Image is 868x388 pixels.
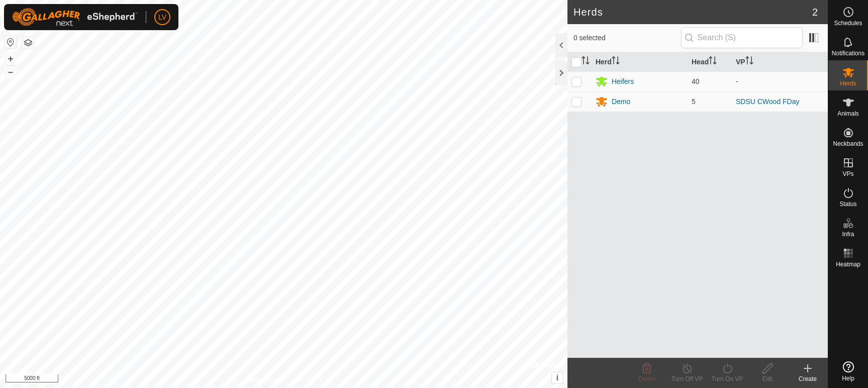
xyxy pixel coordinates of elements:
span: Status [839,201,856,207]
p-sorticon: Activate to sort [612,58,620,66]
span: 5 [692,98,696,106]
a: Contact Us [294,375,323,384]
img: Gallagher Logo [12,8,138,26]
button: Map Layers [22,37,34,49]
p-sorticon: Activate to sort [745,58,753,66]
span: Delete [638,375,656,382]
button: + [5,53,17,65]
span: 2 [812,5,818,20]
div: Edit [747,374,788,383]
span: LV [158,12,166,23]
p-sorticon: Activate to sort [582,58,590,66]
div: Demo [612,96,630,107]
td: - [732,71,828,91]
button: Reset Map [5,36,17,48]
span: Heatmap [836,261,860,267]
span: Help [842,375,854,381]
input: Search (S) [681,27,803,48]
div: Turn Off VP [667,374,707,383]
span: VPs [842,171,853,177]
span: Schedules [834,20,862,26]
th: Head [688,52,732,72]
span: Herds [840,80,856,86]
span: Notifications [832,50,864,56]
th: VP [732,52,828,72]
div: Turn On VP [707,374,747,383]
p-sorticon: Activate to sort [709,58,717,66]
span: 40 [692,77,700,85]
span: 0 selected [573,33,681,43]
span: i [556,373,558,382]
div: Heifers [612,76,634,87]
button: i [552,372,563,383]
div: Create [788,374,828,383]
th: Herd [592,52,688,72]
span: Animals [837,111,859,117]
a: Privacy Policy [244,375,281,384]
span: Neckbands [833,141,863,147]
span: Infra [842,231,854,237]
a: SDSU CWood FDay [736,98,800,106]
a: Help [828,357,868,385]
h2: Herds [573,6,812,18]
button: – [5,66,17,78]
